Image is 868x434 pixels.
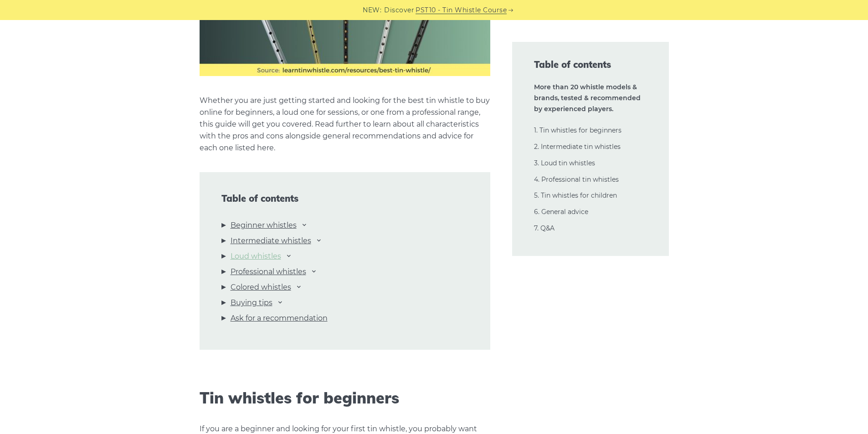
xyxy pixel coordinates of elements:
p: Whether you are just getting started and looking for the best tin whistle to buy online for begin... [200,95,490,154]
a: Intermediate whistles [231,235,311,247]
span: Discover [384,5,414,15]
strong: More than 20 whistle models & brands, tested & recommended by experienced players. [534,83,641,113]
a: Buying tips [231,297,272,309]
a: Loud whistles [231,250,281,262]
span: Table of contents [534,58,647,71]
a: Ask for a recommendation [231,312,328,324]
a: PST10 - Tin Whistle Course [416,5,507,15]
a: Colored whistles [231,281,291,293]
a: 4. Professional tin whistles [534,175,619,184]
span: Table of contents [221,193,468,204]
span: NEW: [363,5,381,15]
a: 6. General advice [534,208,588,216]
a: 3. Loud tin whistles [534,159,595,167]
a: Professional whistles [231,266,306,278]
a: 1. Tin whistles for beginners [534,126,621,134]
a: 7. Q&A [534,224,555,232]
a: 2. Intermediate tin whistles [534,143,621,151]
a: 5. Tin whistles for children [534,191,617,199]
h2: Tin whistles for beginners [200,389,490,408]
a: Beginner whistles [231,220,297,231]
